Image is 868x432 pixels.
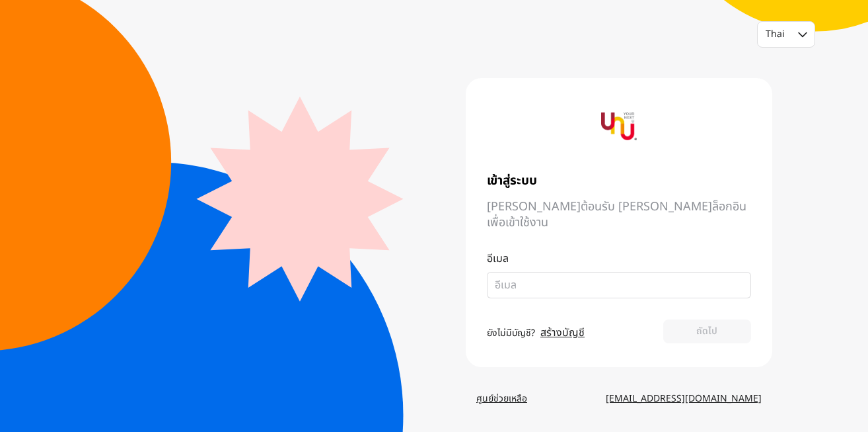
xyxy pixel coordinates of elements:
[766,28,790,41] div: Thai
[487,326,535,340] span: ยังไม่มีบัญชี?
[466,387,538,411] a: ศูนย์ช่วยเหลือ
[487,173,751,189] span: เข้าสู่ระบบ
[663,320,751,343] button: ถัดไป
[495,277,733,293] input: อีเมล
[601,108,637,144] img: yournextu-logo-vertical-compact-v2.png
[487,199,751,231] span: [PERSON_NAME]ต้อนรับ [PERSON_NAME]ล็อกอินเพื่อเข้าใช้งาน
[595,387,772,411] a: [EMAIL_ADDRESS][DOMAIN_NAME]
[540,325,585,341] a: สร้างบัญชี
[487,251,751,267] p: อีเมล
